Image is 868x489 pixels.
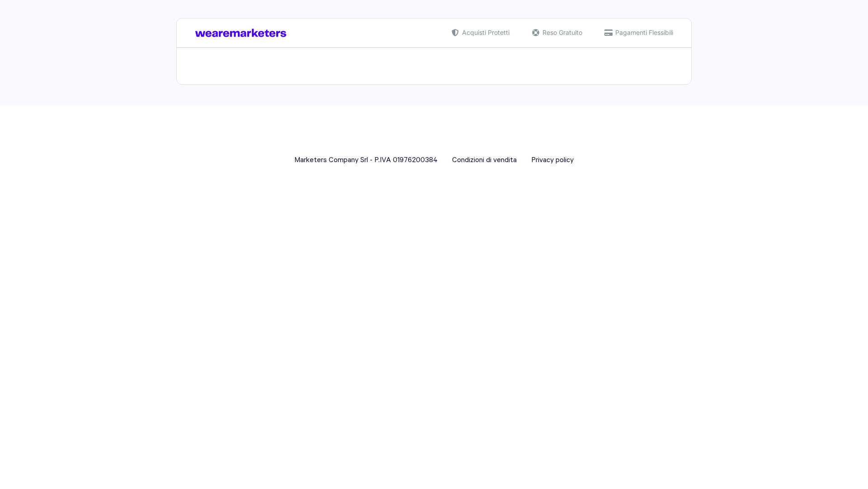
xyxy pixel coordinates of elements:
span: Acquisti Protetti [460,28,509,37]
span: Pagamenti Flessibili [613,28,673,37]
span: Reso Gratuito [540,28,582,37]
a: Privacy policy [531,154,574,167]
a: Condizioni di vendita [452,154,517,167]
span: Marketers Company Srl - P.IVA 01976200384 [294,154,438,167]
